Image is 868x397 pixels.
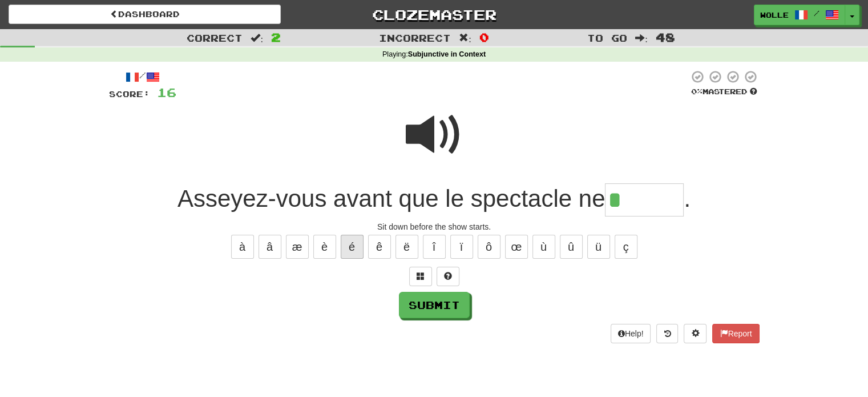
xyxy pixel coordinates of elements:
[479,30,489,44] span: 0
[459,33,471,43] span: :
[532,235,555,259] button: ù
[635,33,648,43] span: :
[9,5,281,24] a: Dashboard
[109,70,176,84] div: /
[656,324,678,343] button: Round history (alt+y)
[754,5,845,25] a: Wolle /
[478,235,500,259] button: ô
[298,5,570,25] a: Clozemaster
[379,32,451,43] span: Incorrect
[450,235,473,259] button: ï
[712,324,759,343] button: Report
[409,267,432,286] button: Switch sentence to multiple choice alt+p
[760,10,789,20] span: Wolle
[587,32,627,43] span: To go
[286,235,309,259] button: æ
[251,33,263,43] span: :
[341,235,364,259] button: é
[231,235,254,259] button: à
[587,235,610,259] button: ü
[259,235,281,259] button: â
[437,267,459,286] button: Single letter hint - you only get 1 per sentence and score half the points! alt+h
[684,185,691,212] span: .
[109,89,150,99] span: Score:
[689,87,760,97] div: Mastered
[691,87,703,96] span: 0 %
[814,9,819,17] span: /
[177,185,605,212] span: Asseyez-vous avant que le spectacle ne
[408,50,486,58] strong: Subjunctive in Context
[505,235,528,259] button: œ
[395,235,418,259] button: ë
[157,85,176,99] span: 16
[560,235,583,259] button: û
[423,235,446,259] button: î
[399,292,470,318] button: Submit
[368,235,391,259] button: ê
[109,221,760,232] div: Sit down before the show starts.
[656,30,675,44] span: 48
[611,324,651,343] button: Help!
[615,235,637,259] button: ç
[271,30,281,44] span: 2
[313,235,336,259] button: è
[187,32,243,43] span: Correct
